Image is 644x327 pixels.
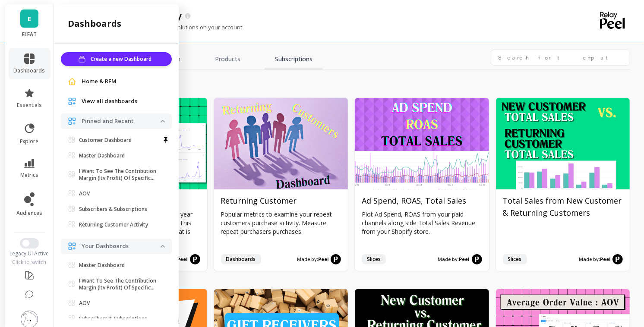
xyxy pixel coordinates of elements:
[79,152,125,159] p: Master Dashboard
[68,242,76,251] img: navigation item icon
[5,259,54,266] div: Click to switch
[20,138,39,145] span: explore
[68,18,121,30] h2: dashboards
[79,221,148,228] p: Returning Customer Activity
[161,120,165,123] img: down caret icon
[79,168,161,182] p: I Want To See The Contribution Margin (ltv Profit) Of Specific Landing Pages
[491,50,630,66] input: Search for templates
[82,97,165,106] a: View all dashboards
[265,50,323,69] a: Subscriptions
[79,315,147,322] p: Subscribers & Subscriptions
[82,117,161,126] p: Pinned and Recent
[68,77,76,86] img: navigation item icon
[79,137,132,144] p: Customer Dashboard
[16,210,42,217] span: audiences
[61,52,172,66] button: Create a new Dashboard
[68,117,76,126] img: navigation item icon
[79,262,125,269] p: Master Dashboard
[14,67,45,74] span: dashboards
[161,245,165,248] img: down caret icon
[205,50,251,69] a: Products
[68,97,76,106] img: navigation item icon
[20,238,39,248] button: Switch to New UI
[17,102,42,109] span: essentials
[73,78,630,90] h2: growth
[28,14,31,24] span: E
[82,77,117,86] span: Home & RFM
[79,277,161,291] p: I Want To See The Contribution Margin (ltv Profit) Of Specific Landing Pages
[82,242,161,251] p: Your Dashboards
[73,50,323,69] nav: Tabs
[14,31,45,38] p: ELEAT
[91,55,154,63] span: Create a new Dashboard
[82,97,137,106] span: View all dashboards
[79,300,90,307] p: AOV
[79,206,147,213] p: Subscribers & Subscriptions
[20,172,38,179] span: metrics
[79,190,90,197] p: AOV
[5,250,54,257] div: Legacy UI Active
